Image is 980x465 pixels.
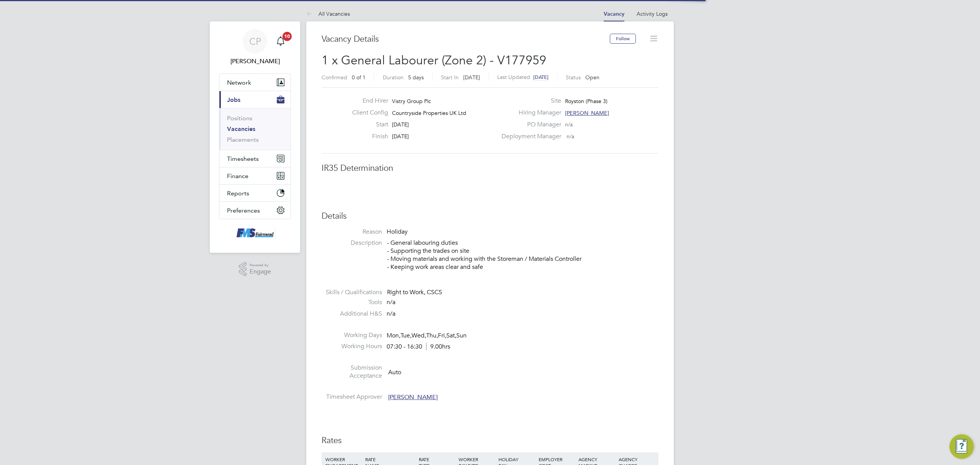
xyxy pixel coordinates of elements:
button: Jobs [219,91,291,108]
label: PO Manager [497,121,561,129]
span: 1 x General Labourer (Zone 2) - V177959 [322,53,546,68]
span: Tue, [400,332,412,339]
div: 07:30 - 16:30 [387,343,450,351]
button: Follow [610,34,636,44]
label: Working Days [322,331,382,339]
span: 5 days [408,74,424,81]
span: n/a [387,298,395,306]
span: Thu, [426,332,438,339]
span: [PERSON_NAME] [565,110,609,116]
span: Fri, [438,332,446,339]
button: Reports [219,185,291,201]
span: Vistry Group Plc [392,98,431,105]
label: Last Updated [497,74,530,80]
h3: Rates [322,435,658,446]
span: Countryside Properties UK Ltd [392,110,466,116]
label: Client Config [346,109,388,117]
span: [DATE] [392,121,409,128]
button: Preferences [219,202,291,219]
span: Sat, [446,332,456,339]
label: Deployment Manager [497,133,561,141]
a: All Vacancies [306,10,350,17]
span: Engage [250,269,271,275]
span: [DATE] [533,74,549,80]
span: 10 [283,32,292,41]
span: Mon, [387,332,400,339]
label: Tools [322,298,382,306]
label: Submission Acceptance [322,364,382,380]
span: Network [227,79,251,86]
label: Additional H&S [322,310,382,318]
label: Start [346,121,388,129]
label: Working Hours [322,342,382,350]
span: n/a [387,310,395,318]
label: Reason [322,228,382,236]
label: Start In [441,74,459,81]
label: Timesheet Approver [322,393,382,401]
a: Vacancy [604,11,624,17]
span: n/a [567,133,574,140]
h3: Details [322,211,658,222]
label: Site [497,97,561,105]
button: Finance [219,167,291,184]
h3: IR35 Determination [322,163,658,174]
button: Network [219,74,291,91]
a: Placements [227,136,259,143]
label: Duration [383,74,403,81]
h3: Vacancy Details [322,34,610,45]
span: Callum Pridmore [219,57,291,66]
span: [PERSON_NAME] [388,393,438,401]
a: Activity Logs [637,10,668,17]
button: Timesheets [219,150,291,167]
span: Timesheets [227,155,259,162]
nav: Main navigation [210,21,300,253]
img: f-mead-logo-retina.png [235,227,275,239]
span: Holiday [387,228,408,236]
a: CP[PERSON_NAME] [219,29,291,66]
label: Skills / Qualifications [322,288,382,296]
span: Finance [227,172,248,180]
label: Description [322,239,382,247]
label: Finish [346,133,388,141]
span: Preferences [227,207,260,214]
span: Auto [388,368,401,376]
a: Vacancies [227,125,255,133]
span: 9.00hrs [426,343,450,350]
a: Positions [227,115,252,122]
span: Royston (Phase 3) [565,98,608,105]
label: Confirmed [322,74,347,81]
span: Open [585,74,599,81]
span: 0 of 1 [352,74,366,81]
span: [DATE] [392,133,409,140]
span: Sun [456,332,467,339]
p: - General labouring duties - Supporting the trades on site - Moving materials and working with th... [387,239,658,271]
div: Right to Work, CSCS [387,288,658,296]
a: Powered byEngage [239,262,271,277]
div: Jobs [219,108,291,150]
a: 10 [273,29,288,54]
span: CP [249,36,261,46]
label: End Hirer [346,97,388,105]
button: Engage Resource Center [949,434,974,459]
label: Status [566,74,581,81]
span: n/a [565,121,573,128]
span: Jobs [227,96,240,103]
span: Wed, [412,332,426,339]
span: Reports [227,190,249,197]
span: [DATE] [463,74,480,81]
label: Hiring Manager [497,109,561,117]
a: Go to home page [219,227,291,239]
span: Powered by [250,262,271,269]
